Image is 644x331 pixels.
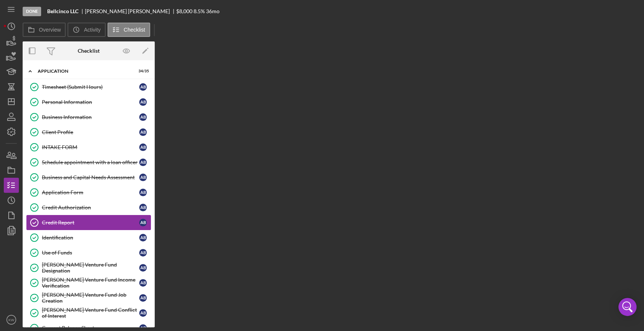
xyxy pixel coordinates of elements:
div: A B [139,83,147,91]
a: Application FormAB [26,185,151,200]
div: [PERSON_NAME] [PERSON_NAME] [85,8,176,14]
div: A B [139,128,147,136]
div: A B [139,219,147,226]
div: Use of Funds [42,250,139,256]
button: KW [4,312,19,327]
div: Business Information [42,114,139,120]
a: Personal InformationAB [26,95,151,110]
a: [PERSON_NAME] Venture Fund Job CreationAB [26,290,151,305]
div: A B [139,264,147,272]
button: Checklist [108,23,150,37]
div: A B [139,279,147,287]
text: KW [8,318,14,322]
div: Timesheet (Submit Hours) [42,84,139,90]
div: Schedule appointment with a loan officer [42,159,139,165]
a: [PERSON_NAME] Venture Fund Conflict of InterestAB [26,305,151,320]
button: Activity [68,23,105,37]
a: Business InformationAB [26,110,151,125]
div: A B [139,294,147,302]
button: Overview [23,23,66,37]
a: Credit ReportAB [26,215,151,230]
div: [PERSON_NAME] Venture Fund Income Verification [42,277,139,289]
a: Schedule appointment with a loan officerAB [26,155,151,170]
div: Checklist [78,48,100,54]
div: 34 / 35 [135,69,149,73]
div: A B [139,159,147,166]
div: Client Profile [42,129,139,135]
div: Open Intercom Messenger [618,298,636,316]
div: Done [23,7,41,16]
div: A B [139,113,147,121]
div: A B [139,174,147,181]
div: Personal Information [42,99,139,105]
div: Business and Capital Needs Assessment [42,174,139,180]
a: Credit AuthorizationAB [26,200,151,215]
a: Timesheet (Submit Hours)AB [26,79,151,95]
a: INTAKE FORMAB [26,140,151,155]
a: Client ProfileAB [26,125,151,140]
a: Business and Capital Needs AssessmentAB [26,170,151,185]
div: INTAKE FORM [42,144,139,150]
div: A B [139,249,147,256]
a: Use of FundsAB [26,245,151,260]
div: A B [139,189,147,196]
a: [PERSON_NAME] Venture Fund Income VerificationAB [26,275,151,290]
div: Credit Authorization [42,204,139,210]
div: Application Form [42,189,139,195]
div: A B [139,309,147,317]
div: A B [139,143,147,151]
label: Overview [39,27,61,33]
div: 8.5 % [194,8,205,14]
b: Bellcinco LLC [47,8,78,14]
label: Checklist [124,27,145,33]
div: 36 mo [206,8,220,14]
div: Identification [42,235,139,241]
div: Application [38,69,130,73]
div: Credit Report [42,220,139,226]
div: A B [139,234,147,241]
a: [PERSON_NAME] Venture Fund DesignationAB [26,260,151,275]
div: $8,000 [176,8,192,14]
a: IdentificationAB [26,230,151,245]
div: [PERSON_NAME] Venture Fund Job Creation [42,292,139,304]
div: Current Balance Sheet [42,325,139,331]
label: Activity [84,27,100,33]
div: A B [139,204,147,211]
div: [PERSON_NAME] Venture Fund Conflict of Interest [42,307,139,319]
div: A B [139,98,147,106]
div: [PERSON_NAME] Venture Fund Designation [42,262,139,274]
